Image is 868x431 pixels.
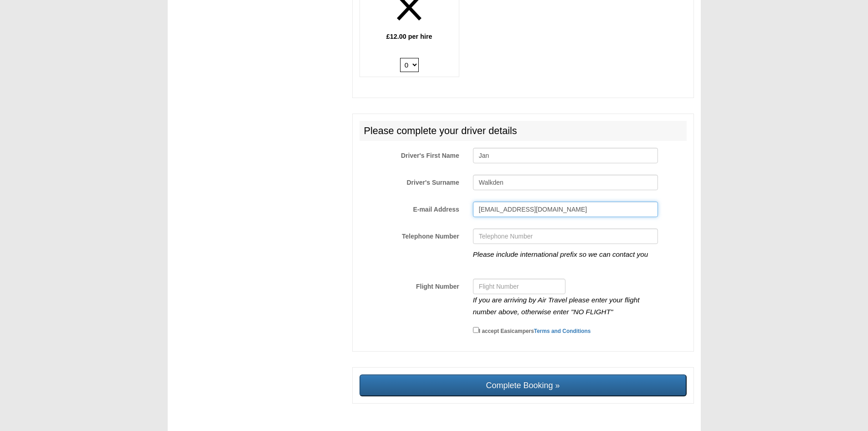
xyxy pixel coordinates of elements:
[479,328,591,334] small: I accept Easicampers
[353,148,466,160] label: Driver's First Name
[360,121,687,141] h2: Please complete your driver details
[353,175,466,187] label: Driver's Surname
[473,148,658,163] input: Driver's First Name
[473,228,658,244] input: Telephone Number
[353,228,466,241] label: Telephone Number
[386,33,432,40] b: £12.00 per hire
[473,327,479,333] input: I accept EasicampersTerms and Conditions
[473,279,565,294] input: Flight Number
[473,175,658,190] input: Driver's Surname
[473,202,658,217] input: E-mail Address
[353,202,466,214] label: E-mail Address
[473,250,648,258] i: Please include international prefix so we can contact you
[534,328,591,334] a: Terms and Conditions
[473,296,640,316] i: If you are arriving by Air Travel please enter your flight number above, otherwise enter "NO FLIGHT"
[360,374,687,396] input: Complete Booking »
[353,279,466,291] label: Flight Number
